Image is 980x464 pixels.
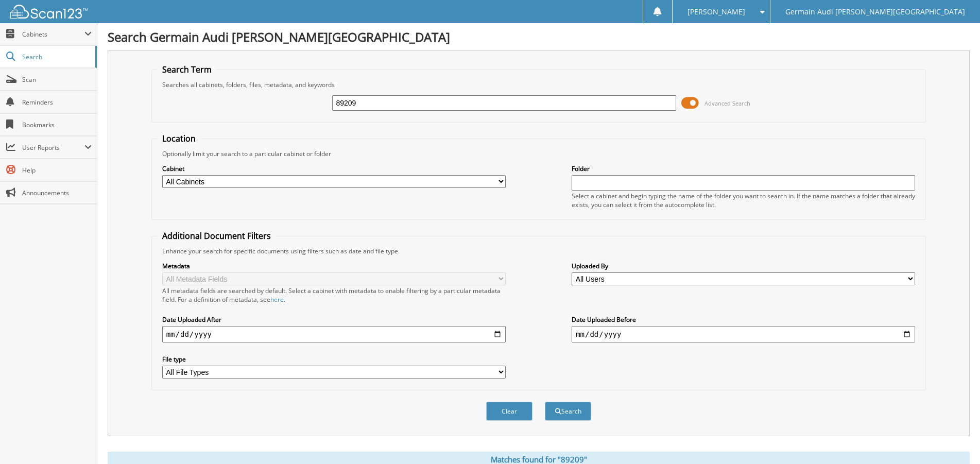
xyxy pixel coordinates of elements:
[572,326,915,342] input: end
[22,166,92,175] span: Help
[162,326,506,342] input: start
[162,315,506,324] label: Date Uploaded After
[687,9,745,15] span: [PERSON_NAME]
[785,9,965,15] span: Germain Audi [PERSON_NAME][GEOGRAPHIC_DATA]
[22,53,90,61] span: Search
[157,64,217,75] legend: Search Term
[10,5,88,19] img: scan123-logo-white.svg
[22,143,84,152] span: User Reports
[22,98,92,107] span: Reminders
[572,192,915,209] div: Select a cabinet and begin typing the name of the folder you want to search in. If the name match...
[572,164,915,173] label: Folder
[572,315,915,324] label: Date Uploaded Before
[270,295,284,304] a: here
[486,402,532,421] button: Clear
[704,99,750,107] span: Advanced Search
[157,149,921,158] div: Optionally limit your search to a particular cabinet or folder
[108,28,970,45] h1: Search Germain Audi [PERSON_NAME][GEOGRAPHIC_DATA]
[162,355,506,364] label: File type
[157,133,201,144] legend: Location
[157,247,921,255] div: Enhance your search for specific documents using filters such as date and file type.
[162,286,506,304] div: All metadata fields are searched by default. Select a cabinet with metadata to enable filtering b...
[22,188,92,197] span: Announcements
[929,415,980,464] iframe: Chat Widget
[157,230,276,242] legend: Additional Document Filters
[22,121,92,129] span: Bookmarks
[162,262,506,270] label: Metadata
[545,402,591,421] button: Search
[22,30,84,39] span: Cabinets
[22,75,92,84] span: Scan
[157,80,921,89] div: Searches all cabinets, folders, files, metadata, and keywords
[572,262,915,270] label: Uploaded By
[162,164,506,173] label: Cabinet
